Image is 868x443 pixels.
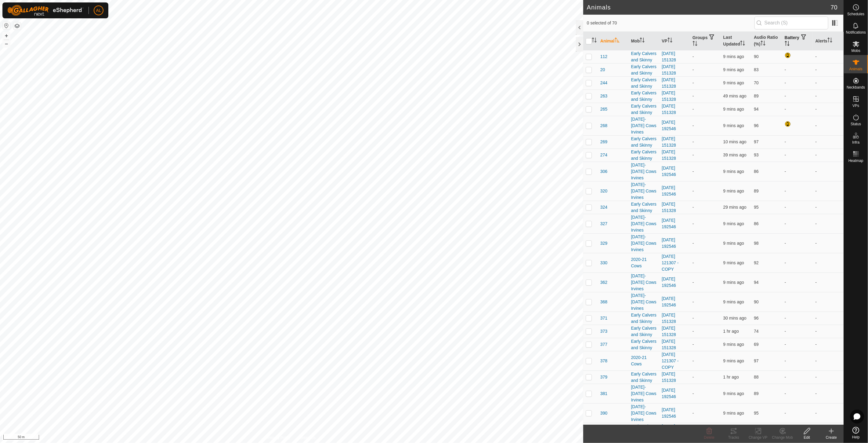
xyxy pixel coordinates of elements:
[782,292,813,312] td: -
[600,221,607,227] span: 327
[662,77,676,89] a: [DATE] 151328
[723,152,746,157] span: 13 Aug 2025, 6:54 pm
[782,32,813,50] th: Battery
[3,22,10,29] button: Reset Map
[631,50,657,63] div: Early Calvers and Skinny
[813,90,844,103] td: -
[631,136,657,148] div: Early Calvers and Skinny
[600,328,607,335] span: 373
[631,384,657,403] div: [DATE]-[DATE] Cows Irvines
[754,260,759,265] span: 92
[690,214,721,233] td: -
[723,189,744,193] span: 13 Aug 2025, 7:25 pm
[723,169,744,174] span: 13 Aug 2025, 7:24 pm
[844,424,868,441] a: Help
[813,116,844,135] td: -
[690,384,721,403] td: -
[3,40,10,47] button: –
[813,384,844,403] td: -
[723,342,744,347] span: 13 Aug 2025, 7:25 pm
[813,50,844,63] td: -
[746,435,770,440] div: Change VP
[813,76,844,90] td: -
[782,90,813,103] td: -
[690,32,721,50] th: Groups
[782,325,813,338] td: -
[813,162,844,181] td: -
[754,189,759,193] span: 89
[754,67,759,72] span: 83
[659,32,690,50] th: VP
[754,221,759,226] span: 86
[600,374,607,380] span: 379
[690,50,721,63] td: -
[667,38,672,43] p-sorticon: Activate to sort
[723,107,744,112] span: 13 Aug 2025, 7:24 pm
[813,63,844,76] td: -
[813,103,844,116] td: -
[852,141,859,144] span: Infra
[600,341,607,348] span: 377
[770,435,795,440] div: Change Mob
[723,205,746,210] span: 13 Aug 2025, 7:05 pm
[662,296,676,307] a: [DATE] 192546
[723,375,739,379] span: 13 Aug 2025, 6:05 pm
[761,42,765,46] p-sorticon: Activate to sort
[662,276,676,288] a: [DATE] 192546
[754,299,759,304] span: 90
[849,67,863,71] span: Animals
[662,120,676,131] a: [DATE] 192546
[631,354,657,367] div: 2020-21 Cows
[690,338,721,351] td: -
[813,325,844,338] td: -
[631,162,657,181] div: [DATE]-[DATE] Cows Irvines
[600,152,607,158] span: 274
[723,391,744,396] span: 13 Aug 2025, 7:25 pm
[723,93,746,98] span: 13 Aug 2025, 6:45 pm
[813,32,844,50] th: Alerts
[600,315,607,321] span: 371
[723,316,746,320] span: 13 Aug 2025, 7:04 pm
[813,312,844,325] td: -
[782,403,813,423] td: -
[600,240,607,247] span: 329
[690,148,721,162] td: -
[813,148,844,162] td: -
[740,42,745,46] p-sorticon: Activate to sort
[782,312,813,325] td: -
[813,292,844,312] td: -
[813,351,844,371] td: -
[813,214,844,233] td: -
[690,351,721,371] td: -
[782,201,813,214] td: -
[592,38,597,43] p-sorticon: Activate to sort
[600,93,607,99] span: 263
[690,253,721,273] td: -
[631,404,657,423] div: [DATE]-[DATE] Cows Irvines
[3,32,10,39] button: +
[631,312,657,325] div: Early Calvers and Skinny
[754,139,759,144] span: 97
[782,423,813,436] td: -
[615,38,620,43] p-sorticon: Activate to sort
[600,260,607,266] span: 330
[723,411,744,416] span: 13 Aug 2025, 7:25 pm
[782,371,813,384] td: -
[631,116,657,135] div: [DATE]-[DATE] Cows Irvines
[813,273,844,292] td: -
[722,435,746,440] div: Tracks
[600,139,607,145] span: 269
[662,254,678,272] a: [DATE] 121307 - COPY
[782,233,813,253] td: -
[852,49,860,53] span: Mobs
[851,122,861,126] span: Status
[723,54,744,59] span: 13 Aug 2025, 7:25 pm
[600,67,605,73] span: 20
[631,234,657,253] div: [DATE]-[DATE] Cows Irvines
[587,4,831,11] h2: Animals
[782,384,813,403] td: -
[690,325,721,338] td: -
[813,403,844,423] td: -
[782,103,813,116] td: -
[662,136,676,148] a: [DATE] 151328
